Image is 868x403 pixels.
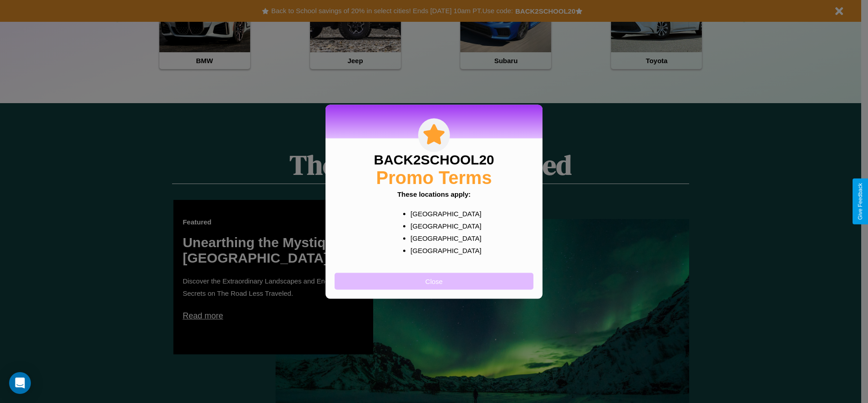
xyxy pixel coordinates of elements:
[857,183,863,220] div: Give Feedback
[335,273,533,289] button: Close
[374,152,494,167] h3: BACK2SCHOOL20
[410,219,475,232] p: [GEOGRAPHIC_DATA]
[9,372,31,394] div: Open Intercom Messenger
[397,190,471,198] b: These locations apply:
[410,207,475,219] p: [GEOGRAPHIC_DATA]
[376,167,492,188] h2: Promo Terms
[410,232,475,244] p: [GEOGRAPHIC_DATA]
[410,244,475,256] p: [GEOGRAPHIC_DATA]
